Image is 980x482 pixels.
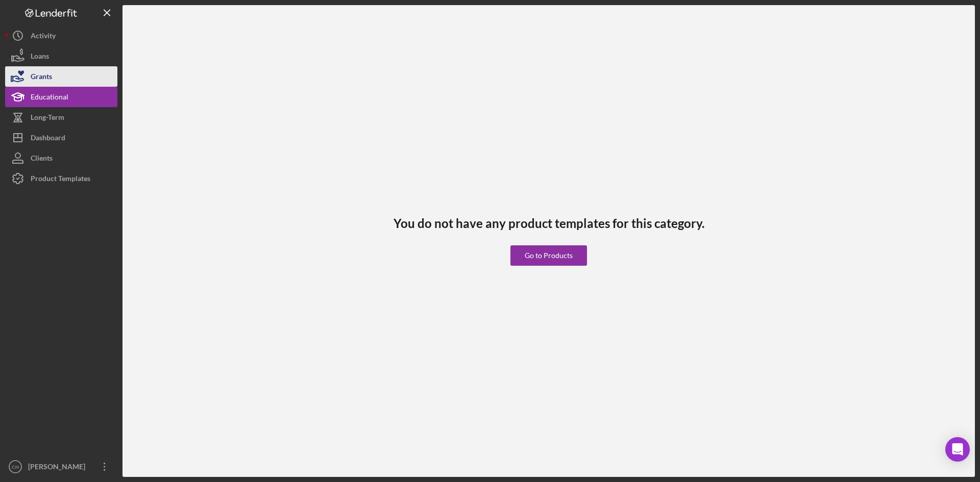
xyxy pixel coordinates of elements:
button: Educational [5,87,117,107]
button: Activity [5,26,117,46]
text: CH [12,464,19,470]
a: Go to Products [510,230,587,266]
h3: You do not have any product templates for this category. [394,216,704,231]
div: Clients [31,148,53,171]
div: Grants [31,66,52,89]
div: Activity [31,26,56,48]
button: Loans [5,46,117,66]
button: CH[PERSON_NAME] [5,456,117,477]
button: Grants [5,66,117,87]
button: Dashboard [5,128,117,148]
button: Long-Term [5,107,117,128]
div: Go to Products [525,245,573,266]
div: Dashboard [31,128,65,150]
button: Go to Products [510,245,587,266]
div: Long-Term [31,107,64,130]
div: [PERSON_NAME] [26,456,92,479]
div: Open Intercom Messenger [945,437,970,462]
div: Loans [31,46,49,69]
div: Product Templates [31,168,90,191]
div: Educational [31,87,68,110]
button: Product Templates [5,168,117,189]
button: Clients [5,148,117,168]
